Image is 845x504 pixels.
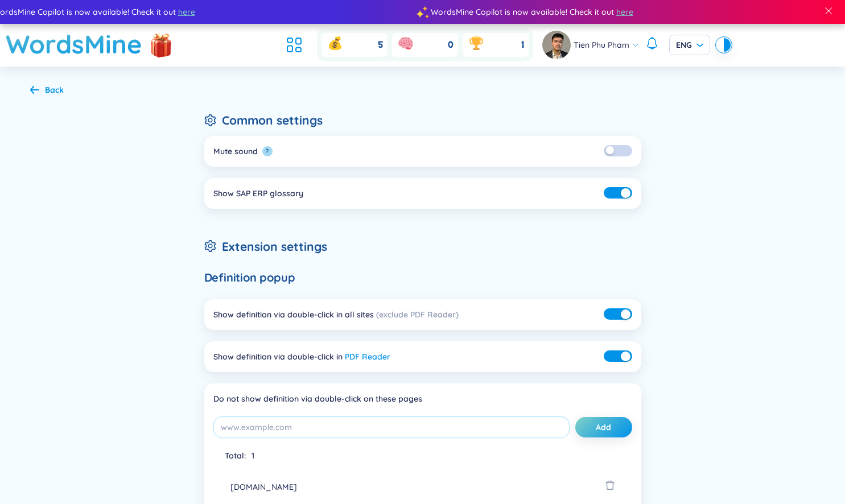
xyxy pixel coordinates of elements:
[204,270,641,286] h6: Definition popup
[213,145,258,158] div: Mute sound
[178,6,195,18] span: here
[213,308,459,321] div: Show definition via double-click in all sites
[605,479,615,495] span: delete
[574,39,629,51] span: Tien Phu Pham
[6,24,142,64] a: WordsMine
[213,416,570,438] input: www.example.com
[230,481,297,493] span: [DOMAIN_NAME]
[676,39,703,51] span: ENG
[204,111,641,130] h2: Common settings
[204,114,216,126] span: setting
[204,240,216,252] span: setting
[596,422,611,433] span: Add
[345,352,390,362] a: PDF Reader
[45,84,64,96] div: Back
[542,31,574,59] a: avatar
[204,237,641,256] h2: Extension settings
[575,417,632,437] button: Add
[213,393,632,405] div: Do not show definition via double-click on these pages
[616,6,633,18] span: here
[252,451,254,461] span: 1
[542,31,571,59] img: avatar
[448,39,454,51] span: 0
[150,27,172,61] img: flashSalesIcon.a7f4f837.png
[30,86,64,96] a: Back
[213,187,303,200] div: Show SAP ERP glossary
[521,39,524,51] span: 1
[225,451,246,461] span: Total :
[213,350,390,363] div: Show definition via double-click in
[376,309,459,320] span: (exclude PDF Reader)
[378,39,383,51] span: 5
[262,146,273,156] button: ?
